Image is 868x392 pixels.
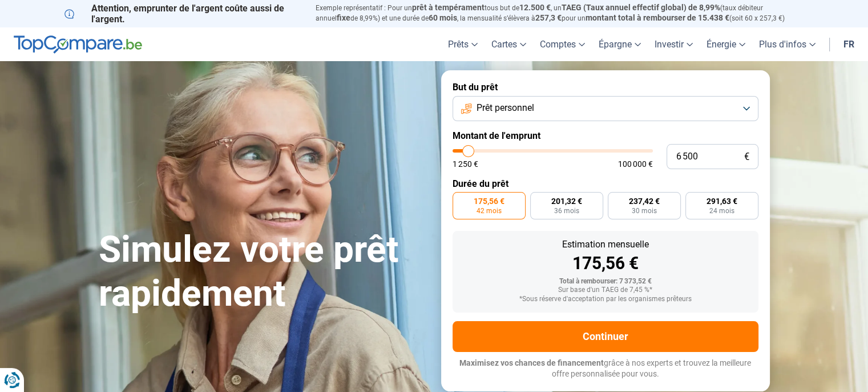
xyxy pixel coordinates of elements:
img: TopCompare [14,35,142,54]
span: 60 mois [429,13,457,22]
span: montant total à rembourser de 15.438 € [586,13,729,22]
a: Investir [648,27,700,61]
span: 24 mois [709,207,734,214]
a: Cartes [485,27,533,61]
span: 291,63 € [706,197,737,205]
div: Total à rembourser: 7 373,52 € [462,278,749,286]
span: 257,3 € [535,13,562,22]
div: Estimation mensuelle [462,240,749,249]
span: 237,42 € [629,197,660,205]
a: Comptes [533,27,592,61]
div: *Sous réserve d'acceptation par les organismes prêteurs [462,295,749,303]
span: 12.500 € [519,3,551,12]
span: 42 mois [477,207,502,214]
h1: Simulez votre prêt rapidement [99,228,427,316]
div: Sur base d'un TAEG de 7,45 %* [462,286,749,294]
label: Durée du prêt [453,178,758,189]
span: 36 mois [554,207,579,214]
span: 175,56 € [474,197,504,205]
a: Prêts [441,27,485,61]
span: 1 250 € [453,160,478,168]
span: 100 000 € [618,160,653,168]
span: TAEG (Taux annuel effectif global) de 8,99% [562,3,720,12]
span: prêt à tempérament [412,3,485,12]
p: Attention, emprunter de l'argent coûte aussi de l'argent. [64,3,302,25]
span: 201,32 € [551,197,582,205]
label: Montant de l'emprunt [453,130,758,141]
span: Maximisez vos chances de financement [459,358,604,367]
a: Épargne [592,27,648,61]
span: fixe [337,13,350,22]
span: 30 mois [632,207,657,214]
a: Plus d'infos [752,27,822,61]
label: But du prêt [453,82,758,93]
span: Prêt personnel [477,102,534,114]
a: fr [837,27,861,61]
p: grâce à nos experts et trouvez la meilleure offre personnalisée pour vous. [453,358,758,380]
div: 175,56 € [462,255,749,272]
p: Exemple représentatif : Pour un tous but de , un (taux débiteur annuel de 8,99%) et une durée de ... [316,3,804,23]
button: Prêt personnel [453,96,758,121]
button: Continuer [453,321,758,352]
a: Énergie [700,27,752,61]
span: € [744,152,749,162]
